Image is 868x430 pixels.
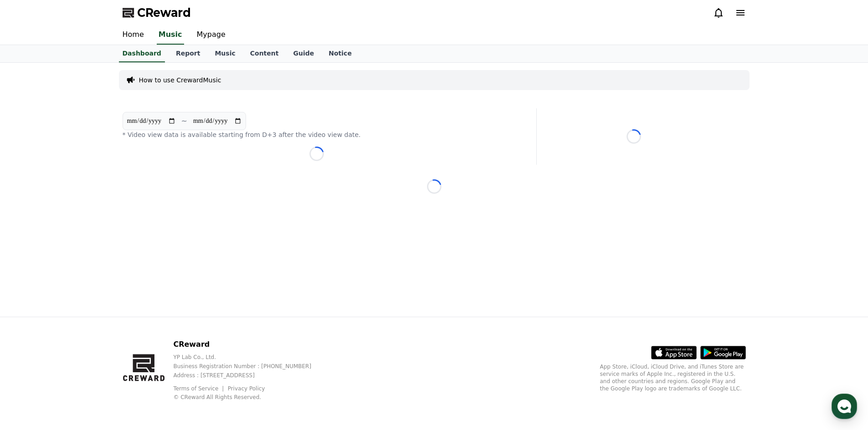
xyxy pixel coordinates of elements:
[173,363,326,370] p: Business Registration Number : [PHONE_NUMBER]
[600,363,746,392] p: App Store, iCloud, iCloud Drive, and iTunes Store are service marks of Apple Inc., registered in ...
[243,45,286,62] a: Content
[321,45,359,62] a: Notice
[173,339,326,350] p: CReward
[190,25,233,45] a: Mypage
[137,5,191,20] span: CReward
[173,394,326,401] p: © CReward All Rights Reserved.
[173,354,326,361] p: YP Lab Co., Ltd.
[228,385,265,392] a: Privacy Policy
[181,116,187,126] p: ~
[207,45,242,62] a: Music
[286,45,321,62] a: Guide
[139,76,221,85] a: How to use CrewardMusic
[115,25,151,45] a: Home
[123,130,511,139] p: * Video view data is available starting from D+3 after the video view date.
[119,45,165,62] a: Dashboard
[169,45,208,62] a: Report
[123,5,191,20] a: CReward
[173,372,326,379] p: Address : [STREET_ADDRESS]
[157,25,184,45] a: Music
[173,385,225,392] a: Terms of Service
